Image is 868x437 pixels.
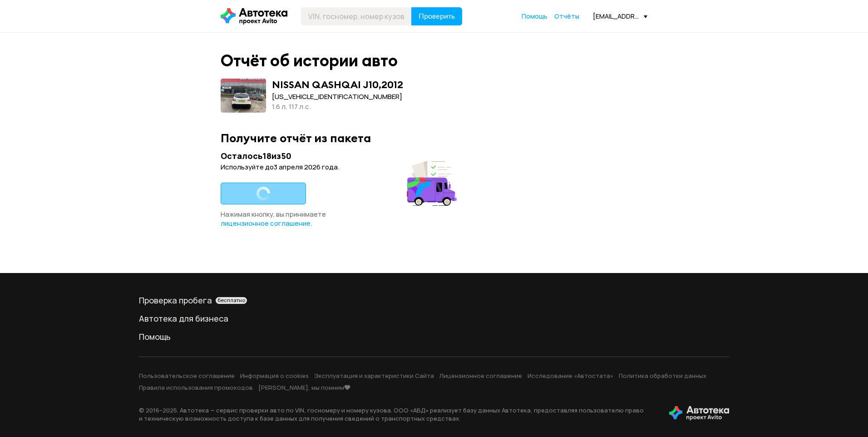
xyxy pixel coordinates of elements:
div: [EMAIL_ADDRESS][DOMAIN_NAME] [593,12,647,20]
a: Помощь [522,12,547,21]
button: Проверить [411,7,462,25]
a: Эксплуатация и характеристики Сайта [314,372,434,380]
div: [US_VEHICLE_IDENTIFICATION_NUMBER] [272,92,403,102]
p: © 2016– 2025 . Автотека — сервис проверки авто по VIN, госномеру и номеру кузова. ООО «АБД» реали... [139,406,655,422]
div: NISSAN QASHQAI J10 , 2012 [272,79,403,90]
a: Правила использования промокодов [139,383,253,392]
span: Проверить [419,13,455,20]
div: 1.6 л, 117 л.c. [272,102,403,112]
a: Исследование «Автостата» [528,372,613,380]
div: Используйте до 3 апреля 2026 года . [221,163,459,172]
a: [PERSON_NAME], мы помним [258,383,350,392]
span: бесплатно [217,297,245,303]
a: Пользовательское соглашение [139,372,235,380]
a: Отчёты [554,12,579,21]
div: Получите отчёт из пакета [221,131,647,145]
img: tWS6KzJlK1XUpy65r7uaHVIs4JI6Dha8Nraz9T2hA03BhoCc4MtbvZCxBLwJIh+mQSIAkLBJpqMoKVdP8sONaFJLCz6I0+pu7... [669,406,729,421]
a: лицензионное соглашение [221,219,311,228]
span: Помощь [522,12,547,20]
a: Помощь [139,331,729,342]
div: Проверка пробега [139,295,729,306]
a: Лицензионное соглашение [439,372,522,380]
div: Осталось 18 из 50 [221,150,459,162]
span: Нажимая кнопку, вы принимаете . [221,209,326,228]
span: Отчёты [554,12,579,20]
a: Информация о cookies [240,372,309,380]
div: Отчёт об истории авто [221,51,398,70]
input: VIN, госномер, номер кузова [301,7,412,25]
a: Проверка пробегабесплатно [139,295,729,306]
a: Политика обработки данных [619,372,706,380]
a: Автотека для бизнеса [139,313,729,324]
